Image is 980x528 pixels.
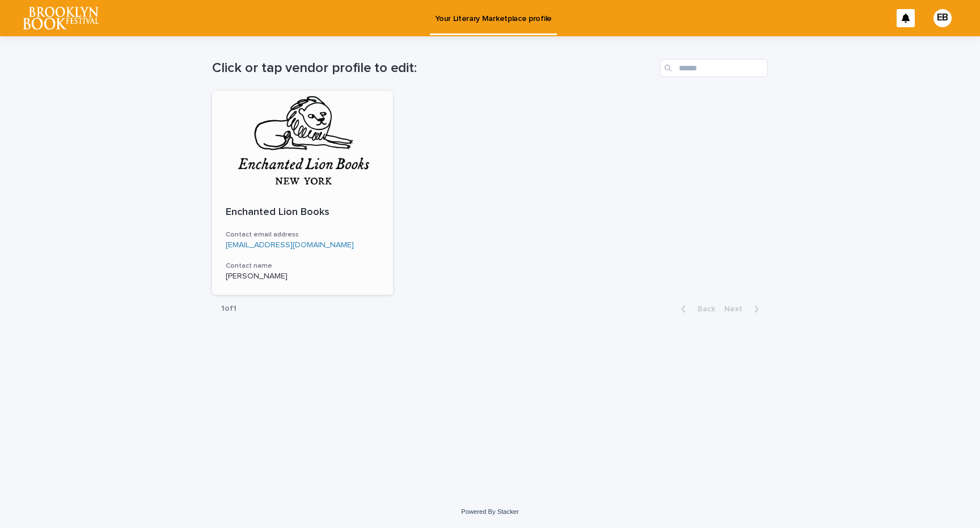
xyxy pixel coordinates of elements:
[226,272,379,281] p: [PERSON_NAME]
[212,60,656,77] h1: Click or tap vendor profile to edit:
[720,304,768,314] button: Next
[691,305,715,313] span: Back
[724,305,749,313] span: Next
[226,261,379,271] h3: Contact name
[226,241,354,249] a: [EMAIL_ADDRESS][DOMAIN_NAME]
[212,295,246,323] p: 1 of 1
[933,9,952,27] div: EB
[226,230,379,239] h3: Contact email address
[672,304,720,314] button: Back
[212,91,393,295] a: Enchanted Lion BooksContact email address[EMAIL_ADDRESS][DOMAIN_NAME]Contact name[PERSON_NAME]
[226,206,379,219] p: Enchanted Lion Books
[461,508,518,515] a: Powered By Stacker
[23,7,99,29] img: l65f3yHPToSKODuEVUav
[660,59,768,77] input: Search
